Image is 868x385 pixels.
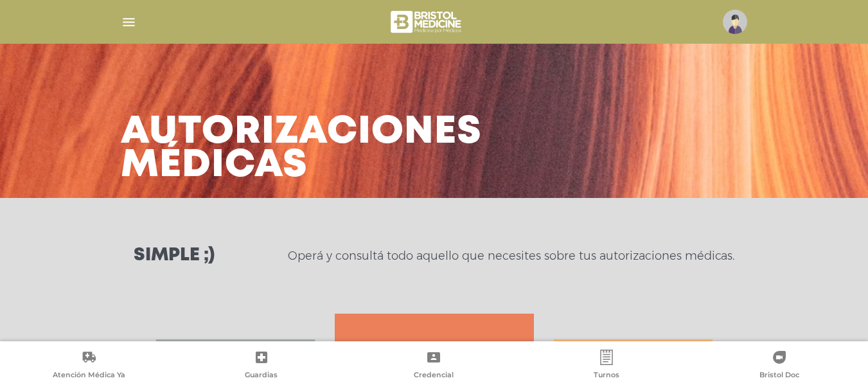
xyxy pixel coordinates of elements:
img: profile-placeholder.svg [723,10,747,34]
span: Bristol Doc [759,370,799,382]
img: Cober_menu-lines-white.svg [121,14,137,30]
img: bristol-medicine-blanco.png [389,6,465,37]
h3: Simple ;) [134,247,215,265]
a: Bristol Doc [693,350,865,382]
a: Atención Médica Ya [3,350,175,382]
a: Guardias [175,350,348,382]
h3: Autorizaciones médicas [121,116,482,183]
span: Turnos [594,370,619,382]
a: Turnos [520,350,693,382]
span: Credencial [414,370,454,382]
span: Atención Médica Ya [53,370,125,382]
a: Credencial [348,350,520,382]
span: Guardias [245,370,278,382]
p: Operá y consultá todo aquello que necesites sobre tus autorizaciones médicas. [288,248,734,264]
